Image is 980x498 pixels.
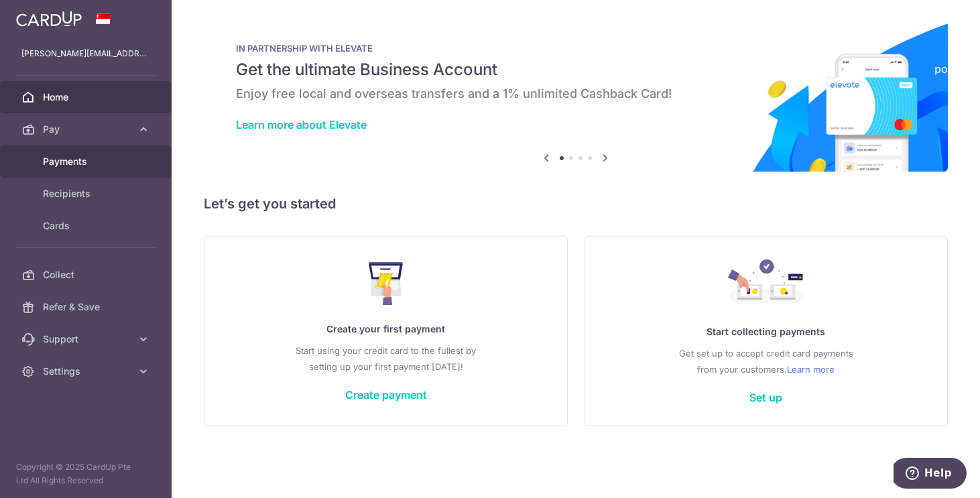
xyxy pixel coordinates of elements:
a: Learn more [787,361,835,377]
span: Settings [43,365,131,378]
iframe: Opens a widget where you can find more information [894,458,967,491]
span: Support [43,332,131,346]
p: Start collecting payments [611,324,920,340]
a: Create payment [345,388,427,401]
p: IN PARTNERSHIP WITH ELEVATE [236,43,916,54]
p: Get set up to accept credit card payments from your customers. [611,345,920,377]
h5: Get the ultimate Business Account [236,59,916,80]
span: Home [43,90,131,104]
span: Pay [43,123,131,136]
p: Create your first payment [231,321,540,337]
h5: Let’s get you started [204,193,948,214]
p: [PERSON_NAME][EMAIL_ADDRESS][DOMAIN_NAME] [21,47,150,60]
a: Learn more about Elevate [236,118,367,131]
span: Cards [43,219,131,233]
img: Renovation banner [204,21,948,172]
span: Recipients [43,187,131,200]
img: Collect Payment [728,259,804,308]
span: Payments [43,155,131,168]
span: Collect [43,268,131,282]
img: Make Payment [369,262,403,305]
img: CardUp [16,11,82,27]
p: Start using your credit card to the fullest by setting up your first payment [DATE]! [231,343,540,375]
span: Refer & Save [43,300,131,314]
h6: Enjoy free local and overseas transfers and a 1% unlimited Cashback Card! [236,86,916,102]
a: Set up [749,391,782,404]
